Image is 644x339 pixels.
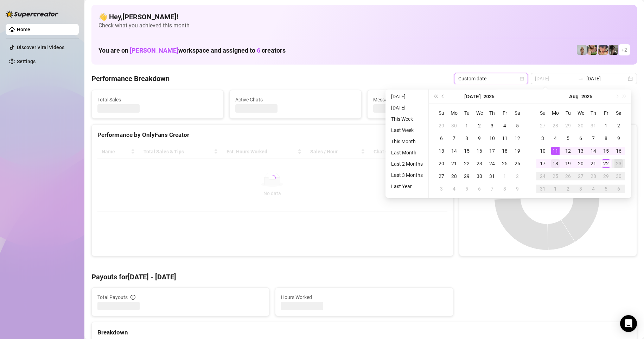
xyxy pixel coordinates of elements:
[562,170,574,182] td: 2025-08-26
[388,104,426,112] li: [DATE]
[587,145,600,157] td: 2025-08-14
[549,145,562,157] td: 2025-08-11
[562,145,574,157] td: 2025-08-12
[463,147,471,155] div: 15
[463,185,471,193] div: 5
[97,328,631,337] div: Breakdown
[538,147,547,155] div: 10
[520,77,524,81] span: calendar
[498,182,511,195] td: 2025-08-08
[587,170,600,182] td: 2025-08-28
[435,132,448,145] td: 2025-07-06
[589,185,598,193] div: 4
[614,159,623,168] div: 23
[500,134,509,142] div: 11
[488,159,496,168] div: 24
[17,45,64,50] a: Discover Viral Videos
[513,159,522,168] div: 26
[602,147,610,155] div: 15
[91,272,637,282] h4: Payouts for [DATE] - [DATE]
[97,96,218,104] span: Total Sales
[578,76,584,81] span: to
[587,157,600,170] td: 2025-08-21
[612,132,625,145] td: 2025-08-09
[589,159,598,168] div: 21
[448,145,460,157] td: 2025-07-14
[513,185,522,193] div: 9
[463,159,471,168] div: 22
[460,170,473,182] td: 2025-07-29
[486,182,498,195] td: 2025-08-07
[435,119,448,132] td: 2025-06-29
[388,171,426,179] li: Last 3 Months
[463,134,471,142] div: 8
[576,172,585,180] div: 27
[498,132,511,145] td: 2025-07-11
[388,115,426,123] li: This Week
[511,132,524,145] td: 2025-07-12
[612,182,625,195] td: 2025-09-06
[388,137,426,146] li: This Month
[475,121,484,130] div: 2
[551,185,560,193] div: 1
[435,182,448,195] td: 2025-08-03
[435,107,448,119] th: Su
[576,147,585,155] div: 13
[551,121,560,130] div: 28
[587,182,600,195] td: 2025-09-04
[551,147,560,155] div: 11
[536,119,549,132] td: 2025-07-27
[549,132,562,145] td: 2025-08-04
[435,170,448,182] td: 2025-07-27
[581,89,592,104] button: Choose a year
[460,119,473,132] td: 2025-07-01
[488,121,496,130] div: 3
[600,182,612,195] td: 2025-09-05
[98,47,286,54] h1: You are on workspace and assigned to creators
[91,74,170,84] h4: Performance Breakdown
[486,132,498,145] td: 2025-07-10
[511,145,524,157] td: 2025-07-19
[473,145,486,157] td: 2025-07-16
[464,89,480,104] button: Choose a month
[475,172,484,180] div: 30
[574,157,587,170] td: 2025-08-20
[460,132,473,145] td: 2025-07-08
[97,130,447,140] div: Performance by OnlyFans Creator
[437,159,446,168] div: 20
[17,27,30,32] a: Home
[235,96,356,104] span: Active Chats
[388,182,426,191] li: Last Year
[536,132,549,145] td: 2025-08-03
[587,119,600,132] td: 2025-07-31
[578,76,584,81] span: swap-right
[498,145,511,157] td: 2025-07-18
[511,157,524,170] td: 2025-07-26
[562,132,574,145] td: 2025-08-05
[437,121,446,130] div: 29
[388,126,426,134] li: Last Week
[562,107,574,119] th: Tu
[551,172,560,180] div: 25
[614,147,623,155] div: 16
[448,170,460,182] td: 2025-07-28
[475,159,484,168] div: 23
[498,157,511,170] td: 2025-07-25
[98,12,630,22] h4: 👋 Hey, [PERSON_NAME] !
[388,92,426,101] li: [DATE]
[513,147,522,155] div: 19
[437,147,446,155] div: 13
[614,134,623,142] div: 9
[435,145,448,157] td: 2025-07-13
[281,293,447,301] span: Hours Worked
[612,119,625,132] td: 2025-08-02
[612,145,625,157] td: 2025-08-16
[473,170,486,182] td: 2025-07-30
[388,148,426,157] li: Last Month
[486,119,498,132] td: 2025-07-03
[602,121,610,130] div: 1
[564,172,572,180] div: 26
[564,147,572,155] div: 12
[574,119,587,132] td: 2025-07-30
[569,89,579,104] button: Choose a month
